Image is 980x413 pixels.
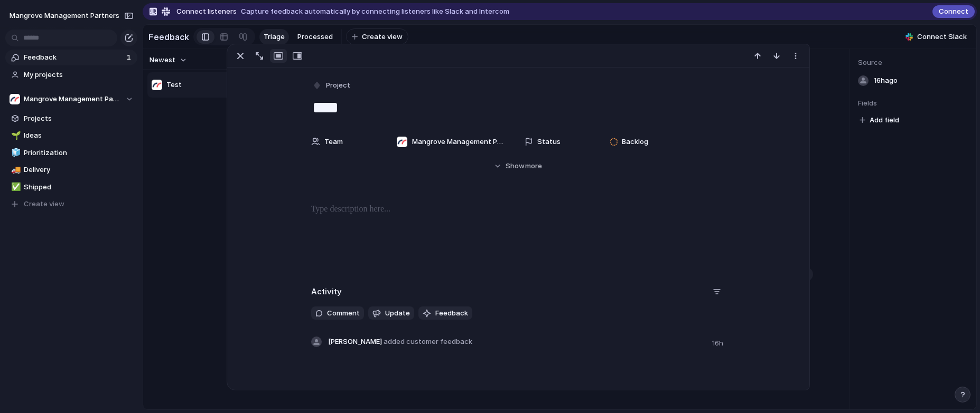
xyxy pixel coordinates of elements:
span: Mangrove Management Partners [412,137,503,147]
button: Create view [5,196,137,212]
div: ✅ [11,181,18,193]
a: Processed [293,29,337,45]
span: Source [858,57,968,68]
span: Shipped [24,182,134,193]
button: 🌱 [10,130,20,141]
a: ✅Shipped [5,179,137,195]
span: Delivery [24,165,134,175]
span: Processed [297,32,333,42]
span: Mangrove Management Partners [10,11,119,21]
button: Add field [858,113,901,127]
span: Projects [24,113,134,124]
span: Connect [939,6,968,17]
button: 🚚 [10,165,20,175]
button: Update [368,306,414,320]
span: Team [324,137,343,147]
a: 🌱Ideas [5,128,137,143]
span: Capture feedback automatically by connecting listeners like Slack and Intercom [241,6,509,17]
a: 🧊Prioritization [5,145,137,161]
a: My projects [5,67,137,83]
span: [PERSON_NAME] [328,337,472,347]
button: ✅ [10,182,20,193]
span: Add field [870,115,899,126]
h2: Activity [311,286,342,298]
span: added customer feedback [384,337,472,345]
span: Comment [327,308,360,319]
span: Backlog [622,137,648,147]
button: Connect [932,5,975,18]
span: Test [166,80,316,90]
button: Connect Slack [901,29,971,45]
span: Fields [858,98,968,109]
span: Connect listeners [176,6,237,17]
span: Ideas [24,130,134,141]
span: Connect Slack [917,32,967,42]
span: Feedback [24,52,124,63]
span: Create view [24,199,64,209]
button: Feedback [418,306,472,320]
span: Triage [264,32,285,42]
button: Mangrove Management Partners [5,7,138,24]
h2: Feedback [148,31,189,43]
button: Comment [311,306,364,320]
span: Show [506,161,525,171]
button: Mangrove Management Partners [5,91,137,107]
button: 🧊 [10,148,20,158]
button: Showmore [311,157,725,176]
span: Mangrove Management Partners [24,94,120,104]
span: Newest [150,55,175,65]
button: Project [310,78,353,93]
a: Triage [259,29,289,45]
span: Prioritization [24,148,134,158]
span: Status [537,137,561,147]
div: 🧊 [11,147,18,159]
span: Project [326,80,350,91]
span: My projects [24,70,134,80]
button: Create view [346,28,408,45]
span: Create view [362,32,403,42]
div: 🌱 [11,130,18,142]
span: 1 [127,52,133,63]
span: Feedback [435,308,468,319]
span: 16h ago [874,75,898,86]
div: 🚚 [11,164,18,176]
a: 🚚Delivery [5,162,137,178]
span: more [525,161,542,171]
span: 16h [712,338,725,349]
a: Feedback1 [5,50,137,65]
a: Projects [5,111,137,127]
button: Newest [148,53,189,67]
span: Update [385,308,410,319]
